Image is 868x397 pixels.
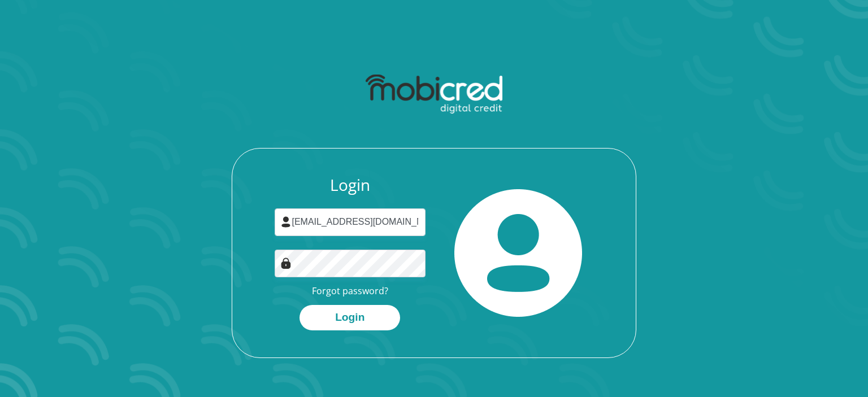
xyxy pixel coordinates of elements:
[300,305,400,330] button: Login
[366,75,502,114] img: mobicred logo
[275,176,426,195] h3: Login
[280,216,292,228] img: user-icon image
[312,285,388,297] a: Forgot password?
[280,258,292,269] img: Image
[275,208,426,236] input: Username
